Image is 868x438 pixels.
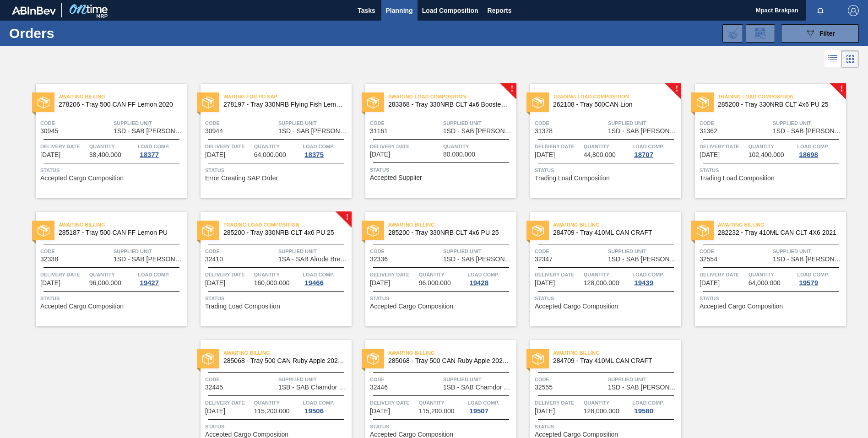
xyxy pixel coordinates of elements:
[303,398,334,407] span: Load Comp.
[89,270,136,279] span: Quantity
[40,128,58,135] span: 30945
[223,229,344,236] span: 285200 - Tray 330NRB CLT 4x6 PU 25
[388,220,516,229] span: Awaiting Billing
[388,357,509,364] span: 285068 - Tray 500 CAN Ruby Apple 2020 4x6 PU
[553,229,674,236] span: 284709 - Tray 410ML CAN CRAFT
[749,280,781,287] span: 64,000.000
[535,280,555,287] span: 10/08/2025
[388,101,509,108] span: 283368 - Tray 330NRB CLT 4x6 Booster 1 V2
[749,142,795,151] span: Quantity
[608,128,679,135] span: 1SD - SAB Rosslyn Brewery
[254,151,286,158] span: 64,000.000
[700,128,717,135] span: 31362
[467,270,499,279] span: Load Comp.
[535,151,555,158] span: 09/05/2025
[535,398,581,407] span: Delivery Date
[608,384,679,391] span: 1SD - SAB Rosslyn Brewery
[89,142,136,151] span: Quantity
[443,256,514,263] span: 1SD - SAB Rosslyn Brewery
[22,212,187,326] a: statusAwaiting Billing285187 - Tray 500 CAN FF Lemon PUCode32338Supplied Unit1SD - SAB [PERSON_NA...
[584,280,619,287] span: 128,000.000
[205,398,252,407] span: Delivery Date
[370,270,417,279] span: Delivery Date
[114,256,184,263] span: 1SD - SAB Rosslyn Brewery
[254,270,301,279] span: Quantity
[370,128,388,135] span: 31161
[632,270,664,279] span: Load Comp.
[370,384,388,391] span: 32446
[632,407,655,415] div: 19580
[797,270,844,287] a: Load Comp.19579
[681,212,846,326] a: statusAwaiting Billing282232 - Tray 410ML CAN CLT 4X6 2021Code32554Supplied Unit1SD - SAB [PERSON...
[370,303,453,310] span: Accepted Cargo Composition
[303,151,325,158] div: 18375
[370,119,441,128] span: Code
[205,375,276,384] span: Code
[367,97,379,108] img: status
[223,348,352,357] span: Awaiting Billing
[40,142,87,151] span: Delivery Date
[797,270,829,279] span: Load Comp.
[532,97,544,108] img: status
[367,353,379,365] img: status
[535,375,606,384] span: Code
[205,256,223,263] span: 32410
[443,119,514,128] span: Supplied Unit
[205,422,349,431] span: Status
[467,398,514,415] a: Load Comp.19507
[532,225,544,237] img: status
[205,175,278,182] span: Error Creating SAP Order
[488,5,512,16] span: Reports
[608,256,679,263] span: 1SD - SAB Rosslyn Brewery
[205,408,225,415] span: 10/10/2025
[278,128,349,135] span: 1SD - SAB Rosslyn Brewery
[773,128,844,135] span: 1SD - SAB Rosslyn Brewery
[532,353,544,365] img: status
[535,175,610,182] span: Trading Load Composition
[632,142,664,151] span: Load Comp.
[700,270,746,279] span: Delivery Date
[388,348,516,357] span: Awaiting Billing
[781,24,859,43] button: Filter
[535,119,606,128] span: Code
[223,101,344,108] span: 278197 - Tray 330NRB Flying Fish Lemon (2020)
[819,30,835,37] span: Filter
[40,119,111,128] span: Code
[535,142,581,151] span: Delivery Date
[797,151,820,158] div: 18698
[553,92,681,101] span: Trading Load Composition
[202,353,214,365] img: status
[535,166,679,175] span: Status
[278,375,349,384] span: Supplied Unit
[797,142,844,158] a: Load Comp.18698
[202,97,214,108] img: status
[535,128,553,135] span: 31378
[773,256,844,263] span: 1SD - SAB Rosslyn Brewery
[254,398,301,407] span: Quantity
[806,4,835,17] button: Notifications
[205,247,276,256] span: Code
[825,50,841,68] div: List Vision
[718,92,846,101] span: Trading Load Composition
[697,97,709,108] img: status
[370,398,417,407] span: Delivery Date
[584,408,619,415] span: 128,000.000
[584,270,630,279] span: Quantity
[419,270,466,279] span: Quantity
[370,165,514,174] span: Status
[303,142,334,151] span: Load Comp.
[303,270,334,279] span: Load Comp.
[700,247,770,256] span: Code
[553,348,681,357] span: Awaiting Billing
[205,151,225,158] span: 08/24/2025
[516,212,681,326] a: statusAwaiting Billing284709 - Tray 410ML CAN CRAFTCode32347Supplied Unit1SD - SAB [PERSON_NAME]D...
[205,431,288,438] span: Accepted Cargo Composition
[443,151,475,158] span: 80,000.000
[40,247,111,256] span: Code
[370,294,514,303] span: Status
[370,174,422,181] span: Accepted Supplier
[205,303,280,310] span: Trading Load Composition
[608,119,679,128] span: Supplied Unit
[138,270,169,279] span: Load Comp.
[278,119,349,128] span: Supplied Unit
